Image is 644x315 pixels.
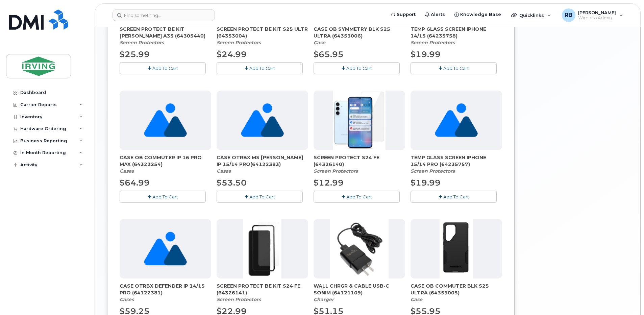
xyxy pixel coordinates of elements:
span: WALL CHRGR & CABLE USB-C SONIM (64121109) [314,283,405,296]
span: [PERSON_NAME] [578,10,616,15]
a: Alerts [420,8,450,21]
button: Add To Cart [411,191,497,202]
button: Add To Cart [120,62,206,74]
span: Add To Cart [443,66,469,71]
span: $25.99 [120,49,150,59]
span: $64.99 [120,178,150,188]
div: CASE OTRBX DEFENDER IP 14/15 PRO (64122381) [120,283,211,303]
span: TEMP GLASS SCREEN IPHONE 15/14 PRO (64235757) [411,154,502,168]
span: $12.99 [314,178,344,188]
span: Add To Cart [152,66,178,71]
button: Add To Cart [217,62,303,74]
em: Charger [314,296,334,302]
em: Case [411,296,422,302]
span: CASE OB COMMUTER BLK S25 ULTRA (64353005) [411,283,502,296]
span: Knowledge Base [460,11,501,18]
div: TEMP GLASS SCREEN IPHONE 14/15 (64235758) [411,26,502,46]
em: Screen Protectors [217,296,261,302]
a: Knowledge Base [450,8,506,21]
img: sonim_charger.png [330,219,388,278]
span: SCREEN PROTECT S24 FE (64326140) [314,154,405,168]
div: TEMP GLASS SCREEN IPHONE 15/14 PRO (64235757) [411,154,502,174]
em: Cases [217,168,231,174]
span: SCREEN PROTECT BE KIT S25 ULTR (64353004) [217,26,308,39]
span: $24.99 [217,49,247,59]
button: Add To Cart [217,191,303,202]
div: Roberts, Brad [557,8,628,22]
em: Screen Protectors [411,40,455,46]
div: SCREEN PROTECT BE KIT SAM A35 (64305440) [120,26,211,46]
img: image003.png [243,219,282,278]
span: Add To Cart [249,66,275,71]
em: Screen Protectors [314,168,358,174]
a: Support [386,8,420,21]
div: WALL CHRGR & CABLE USB-C SONIM (64121109) [314,283,405,303]
span: Add To Cart [249,194,275,199]
span: Add To Cart [152,194,178,199]
img: no_image_found-2caef05468ed5679b831cfe6fc140e25e0c280774317ffc20a367ab7fd17291e.png [241,91,284,150]
div: CASE OB COMMUTER BLK S25 ULTRA (64353005) [411,283,502,303]
button: Add To Cart [411,62,497,74]
span: RB [565,11,572,19]
span: CASE OB SYMMETRY BLK S25 ULTRA (64353006) [314,26,405,39]
div: SCREEN PROTECT BE KIT S25 ULTR (64353004) [217,26,308,46]
span: Support [397,11,416,18]
button: Add To Cart [314,62,400,74]
input: Find something... [113,9,215,21]
span: SCREEN PROTECT BE KIT S24 FE (64326141) [217,283,308,296]
span: Alerts [431,11,445,18]
button: Add To Cart [120,191,206,202]
button: Add To Cart [314,191,400,202]
em: Cases [120,296,134,302]
span: SCREEN PROTECT BE KIT [PERSON_NAME] A35 (64305440) [120,26,211,39]
span: Quicklinks [519,13,544,18]
span: CASE OTRBX MS [PERSON_NAME] IP 15/14 PRO(64122383) [217,154,308,168]
img: no_image_found-2caef05468ed5679b831cfe6fc140e25e0c280774317ffc20a367ab7fd17291e.png [144,91,187,150]
span: CASE OTRBX DEFENDER IP 14/15 PRO (64122381) [120,283,211,296]
em: Screen Protectors [411,168,455,174]
em: Screen Protectors [120,40,164,46]
div: CASE OTRBX MS SYMMETRY+ IP 15/14 PRO(64122383) [217,154,308,174]
div: CASE OB COMMUTER IP 16 PRO MAX (64322254) [120,154,211,174]
span: TEMP GLASS SCREEN IPHONE 14/15 (64235758) [411,26,502,39]
span: $19.99 [411,178,441,188]
img: s25_ultra_-_OB_commuter_-_JDI.png [440,219,473,278]
em: Screen Protectors [217,40,261,46]
span: Add To Cart [443,194,469,199]
img: s24_fe_-_screen_protector.png [333,91,386,150]
img: no_image_found-2caef05468ed5679b831cfe6fc140e25e0c280774317ffc20a367ab7fd17291e.png [435,91,478,150]
span: CASE OB COMMUTER IP 16 PRO MAX (64322254) [120,154,211,168]
em: Case [314,40,325,46]
img: no_image_found-2caef05468ed5679b831cfe6fc140e25e0c280774317ffc20a367ab7fd17291e.png [144,219,187,278]
span: $53.50 [217,178,247,188]
span: $65.95 [314,49,344,59]
div: SCREEN PROTECT BE KIT S24 FE (64326141) [217,283,308,303]
div: SCREEN PROTECT S24 FE (64326140) [314,154,405,174]
em: Cases [120,168,134,174]
div: Quicklinks [506,8,556,22]
span: Wireless Admin [578,15,616,21]
span: Add To Cart [346,194,372,199]
div: CASE OB SYMMETRY BLK S25 ULTRA (64353006) [314,26,405,46]
span: Add To Cart [346,66,372,71]
span: $19.99 [411,49,441,59]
